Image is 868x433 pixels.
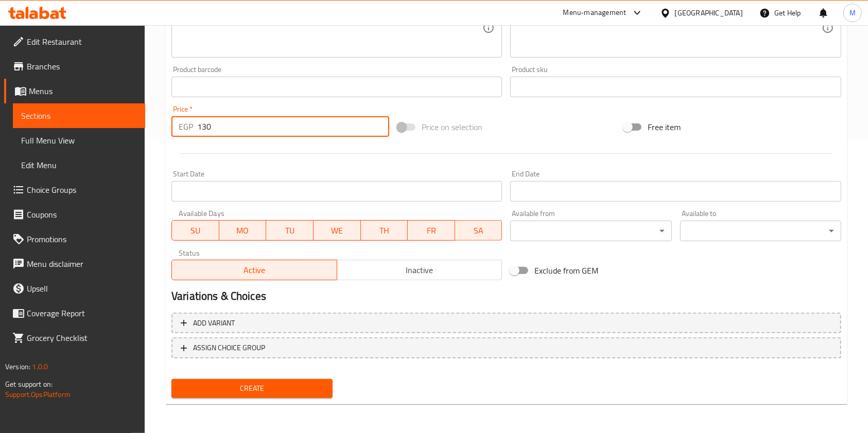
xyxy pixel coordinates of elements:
[27,208,137,221] span: Coupons
[171,288,841,304] h2: Variations & Choices
[459,223,498,238] span: SA
[849,7,856,19] span: M
[27,282,137,295] span: Upsell
[361,220,408,241] button: TH
[365,223,404,238] span: TH
[314,220,361,241] button: WE
[13,128,145,153] a: Full Menu View
[171,77,502,97] input: Please enter product barcode
[510,221,671,241] div: ​
[193,341,265,354] span: ASSIGN CHOICE GROUP
[5,377,53,391] span: Get support on:
[4,276,145,301] a: Upsell
[193,317,235,330] span: Add variant
[27,258,137,270] span: Menu disclaimer
[648,121,681,133] span: Free item
[534,264,598,277] span: Exclude from GEM
[270,223,309,238] span: TU
[4,202,145,227] a: Coupons
[318,223,357,238] span: WE
[171,220,219,241] button: SU
[4,227,145,251] a: Promotions
[180,382,324,395] span: Create
[408,220,455,241] button: FR
[675,7,743,19] div: [GEOGRAPHIC_DATA]
[337,260,502,280] button: Inactive
[179,120,193,133] p: EGP
[27,332,137,344] span: Grocery Checklist
[4,177,145,202] a: Choice Groups
[27,233,137,245] span: Promotions
[21,134,137,147] span: Full Menu View
[4,251,145,276] a: Menu disclaimer
[27,184,137,196] span: Choice Groups
[171,379,333,398] button: Create
[4,326,145,350] a: Grocery Checklist
[4,301,145,326] a: Coverage Report
[223,223,263,238] span: MO
[680,221,841,241] div: ​
[510,77,841,97] input: Please enter product sku
[4,29,145,54] a: Edit Restaurant
[171,313,841,334] button: Add variant
[32,360,48,373] span: 1.0.0
[266,220,314,241] button: TU
[21,159,137,171] span: Edit Menu
[5,388,71,401] a: Support.OpsPlatform
[13,103,145,128] a: Sections
[4,79,145,103] a: Menus
[29,85,137,97] span: Menus
[5,360,30,373] span: Version:
[4,54,145,79] a: Branches
[27,35,137,48] span: Edit Restaurant
[341,263,498,278] span: Inactive
[171,337,841,358] button: ASSIGN CHOICE GROUP
[21,110,137,122] span: Sections
[412,223,451,238] span: FR
[171,260,337,280] button: Active
[219,220,267,241] button: MO
[13,153,145,177] a: Edit Menu
[563,7,627,19] div: Menu-management
[27,60,137,73] span: Branches
[197,116,389,137] input: Please enter price
[455,220,502,241] button: SA
[176,263,333,278] span: Active
[422,121,482,133] span: Price on selection
[27,307,137,319] span: Coverage Report
[176,223,215,238] span: SU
